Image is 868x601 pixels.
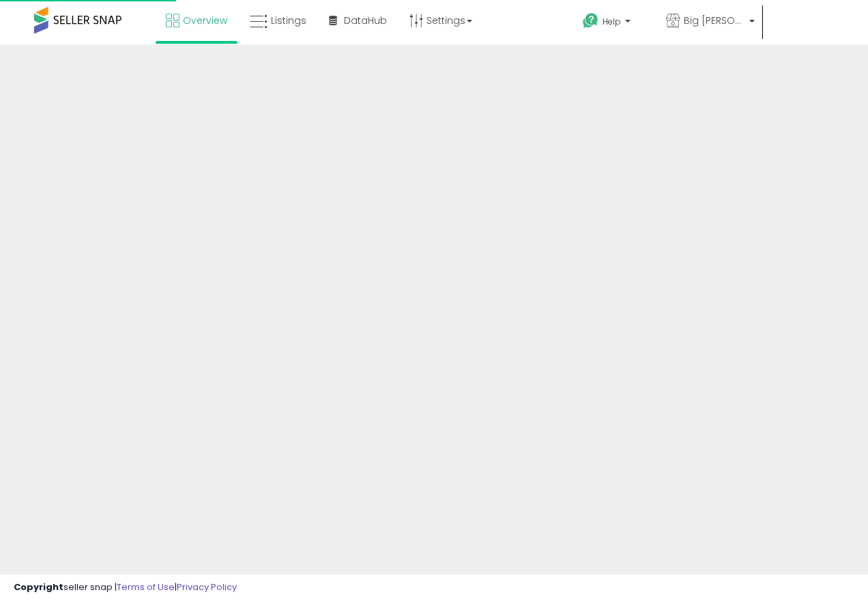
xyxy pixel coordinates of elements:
div: seller snap | | [14,581,237,594]
span: Help [603,16,621,27]
span: Listings [271,14,306,27]
i: Get Help [582,12,599,29]
span: DataHub [344,14,387,27]
a: Privacy Policy [177,581,237,593]
span: Big [PERSON_NAME] [684,14,745,27]
a: Terms of Use [117,581,175,593]
span: Overview [183,14,227,27]
a: Help [572,2,654,44]
strong: Copyright [14,581,63,593]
